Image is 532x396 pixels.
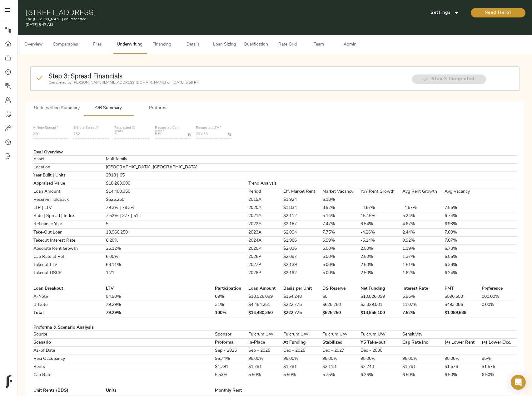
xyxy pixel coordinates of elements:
[360,245,401,253] td: 2.50%
[360,212,401,220] td: 15.15%
[322,261,360,269] td: 5.00%
[33,253,105,261] td: Cap Rate at Refi
[86,41,109,49] span: Files
[283,363,322,371] td: $1,791
[360,293,401,301] td: $10,026,099
[360,363,401,371] td: $2,240
[48,80,406,85] p: Completed by [PERSON_NAME][EMAIL_ADDRESS][DOMAIN_NAME] on [DATE] 5:59 PM
[444,229,481,237] td: 7.09%
[283,253,322,261] td: $2,087
[401,339,444,347] td: Cap Rate Inc
[247,285,282,293] td: Loan Amount
[477,9,519,17] span: Need Help?
[33,180,105,188] td: Appraised Value
[401,331,444,339] td: Sensitivity
[276,41,299,49] span: Rate Grid
[444,309,481,317] td: $1,089,638
[444,293,481,301] td: $596,553
[401,261,444,269] td: 1.51%
[481,285,517,293] td: Preference
[48,72,122,80] strong: Step 3: Spread Financials
[401,253,444,261] td: 1.37%
[33,188,105,196] td: Loan Amount
[360,331,401,339] td: Fulcrum UW
[105,180,214,188] td: $18,263,000
[137,104,180,112] span: Proforma
[360,339,401,347] td: Y5 Take-out
[360,237,401,245] td: -5.14%
[247,331,282,339] td: Fulcrum UW
[481,355,517,363] td: 85%
[214,285,248,293] td: Participation
[247,245,282,253] td: 2025P
[214,363,248,371] td: $1,791
[481,363,517,371] td: $1,576
[33,285,105,293] td: Loan Breakout
[444,355,481,363] td: 95.00%
[444,245,481,253] td: 6.78%
[247,309,282,317] td: $14,480,350
[401,188,444,196] td: Avg Rent Growth
[26,22,358,28] p: [DATE] 8:47 AM
[247,363,282,371] td: $1,791
[322,309,360,317] td: $625,250
[33,387,105,395] td: Unit Rents (BDS)
[214,355,248,363] td: 96.74%
[33,261,105,269] td: Takeout LTV
[187,132,191,138] p: %
[401,355,444,363] td: 95.00%
[214,339,248,347] td: Proforma
[244,41,268,49] span: Qualification
[283,301,322,309] td: $222,775
[322,371,360,379] td: 5.75%
[322,293,360,301] td: $0
[247,220,282,228] td: 2022A
[322,363,360,371] td: $2,113
[322,355,360,363] td: 95.00%
[322,237,360,245] td: 6.99%
[247,301,282,309] td: $4,454,251
[105,301,214,309] td: 79.29%
[214,331,248,339] td: Sponsor
[33,339,105,347] td: Scenario
[444,237,481,245] td: 7.07%
[105,285,214,293] td: LTV
[34,104,80,112] span: Underwriting Summary
[283,204,322,212] td: $1,834
[401,301,444,309] td: 11.07%
[322,220,360,228] td: 7.47%
[214,309,248,317] td: 100%
[33,229,105,237] td: Take-Out Loan
[283,245,322,253] td: $2,036
[33,155,105,163] td: Asset
[105,220,214,228] td: 5
[33,150,105,156] td: Deal Overview
[283,309,322,317] td: $222,775
[33,325,105,331] td: Proforma & Scenario Analysis
[247,293,282,301] td: $10,026,099
[6,375,12,388] img: logo
[481,339,517,347] td: (+) Lower Occ.
[247,196,282,204] td: 2019A
[283,331,322,339] td: Fulcrum UW
[105,309,214,317] td: 79.29%
[401,220,444,228] td: 4.67%
[33,309,105,317] td: Total
[322,245,360,253] td: 5.00%
[283,188,322,196] td: Eff. Market Rent
[401,285,444,293] td: Interest Rate
[511,375,526,390] div: Open Intercom Messenger
[444,188,481,196] td: Avg Vacancy
[322,285,360,293] td: DS Reserve
[481,371,517,379] td: 6.50%
[322,339,360,347] td: Stabilized
[247,180,282,188] td: Trend Analysis
[360,309,401,317] td: $13,855,100
[105,188,214,196] td: $14,480,350
[322,204,360,212] td: 8.92%
[105,237,214,245] td: 6.20%
[283,371,322,379] td: 5.50%
[33,269,105,277] td: Takeout DSCR
[283,212,322,220] td: $2,112
[283,355,322,363] td: 95.00%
